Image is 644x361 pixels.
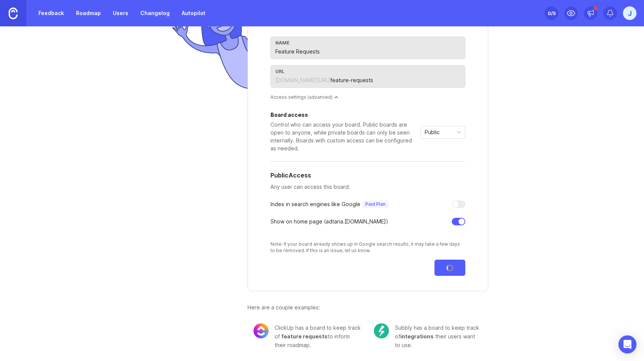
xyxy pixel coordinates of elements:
[360,200,389,208] a: Paid Plan
[34,6,68,20] a: Feedback
[254,323,269,338] img: 8cacae02fdad0b0645cb845173069bf5.png
[330,76,460,84] input: feature-requests
[623,6,636,20] button: J
[374,323,389,338] img: c104e91677ce72f6b937eb7b5afb1e94.png
[108,6,133,20] a: Users
[270,241,465,254] div: Note: If your board already shows up in Google search results, it may take a few days to be remov...
[275,323,362,349] div: ClickUp has a board to keep track of to inform their roadmap.
[420,126,465,139] div: toggle menu
[270,121,417,152] div: Control who can access your board. Public boards are open to anyone, while private boards can onl...
[270,217,388,226] div: Show on home page ( adtaria .[DOMAIN_NAME])
[281,333,328,340] span: feature requests
[548,8,556,18] div: 0 /5
[248,303,488,312] div: Here are a couple examples:
[270,112,417,118] div: Board access
[270,200,389,208] div: Index in search engines like Google
[270,183,465,191] p: Any user can access this board.
[425,128,440,136] span: Public
[395,323,482,349] div: Subbly has a board to keep track of their users want to use.
[275,47,460,56] input: Feature Requests
[270,94,465,100] div: Access settings (advanced)
[136,6,174,20] a: Changelog
[9,8,18,19] img: Canny Home
[270,171,311,180] h5: Public Access
[275,40,460,46] div: Name
[618,335,636,353] div: Open Intercom Messenger
[453,129,465,135] svg: toggle icon
[275,69,460,74] div: url
[545,6,558,20] button: 0/5
[177,6,210,20] a: Autopilot
[365,201,386,207] p: Paid Plan
[400,333,434,340] span: integrations
[275,76,330,84] div: [DOMAIN_NAME][URL]
[71,6,105,20] a: Roadmap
